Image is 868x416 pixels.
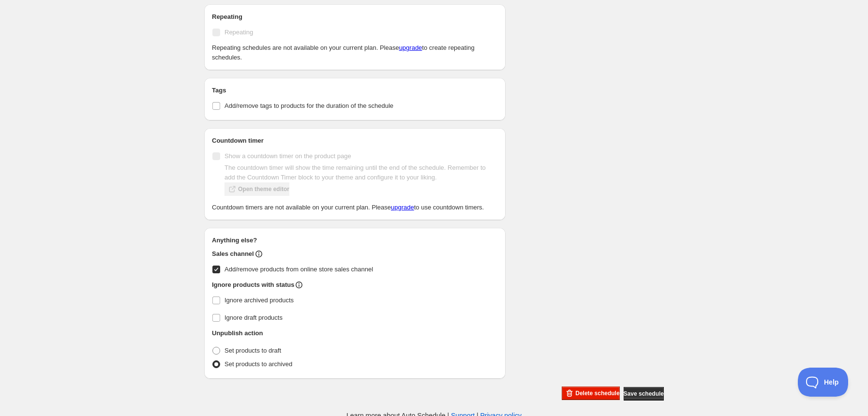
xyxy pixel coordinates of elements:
span: Ignore archived products [224,297,294,304]
button: Save schedule [624,387,664,401]
span: Delete schedule [575,389,619,397]
h2: Ignore products with status [212,280,294,290]
h2: Tags [212,86,498,95]
span: Add/remove products from online store sales channel [224,266,373,273]
h2: Repeating [212,12,498,22]
span: Show a countdown timer on the product page [224,152,351,160]
span: Repeating [224,29,253,36]
span: Add/remove tags to products for the duration of the schedule [224,102,393,109]
iframe: Toggle Customer Support [798,368,849,397]
h2: Anything else? [212,236,498,245]
span: Save schedule [624,390,664,398]
a: upgrade [399,44,422,51]
a: upgrade [391,204,414,211]
p: The countdown timer will show the time remaining until the end of the schedule. Remember to add t... [224,163,498,182]
p: Repeating schedules are not available on your current plan. Please to create repeating schedules. [212,43,498,62]
span: Ignore draft products [224,314,283,321]
span: Set products to archived [224,360,292,368]
h2: Unpublish action [212,328,263,338]
h2: Sales channel [212,249,254,259]
button: Delete schedule [562,386,619,400]
span: Set products to draft [224,347,281,354]
h2: Countdown timer [212,136,498,146]
p: Countdown timers are not available on your current plan. Please to use countdown timers. [212,203,498,212]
